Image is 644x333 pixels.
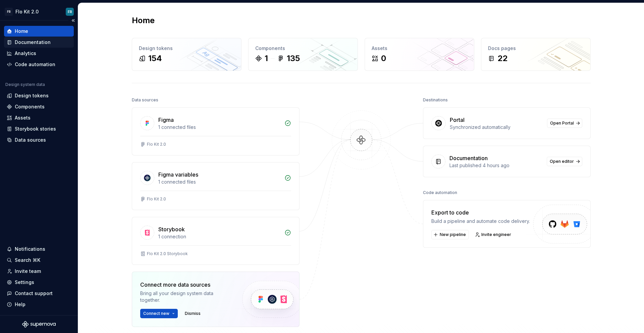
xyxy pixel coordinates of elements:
div: Home [15,28,28,35]
div: Contact support [15,290,53,297]
div: Data sources [15,137,46,143]
div: Assets [372,45,467,52]
a: Open Portal [547,118,582,128]
a: Open editor [547,157,582,166]
div: Settings [15,279,34,286]
div: Flo Kit 2.0 Storybook [147,251,188,256]
div: 0 [381,53,386,64]
div: Figma variables [158,171,198,179]
div: Docs pages [488,45,584,52]
button: Help [4,299,74,310]
div: Design tokens [15,92,49,99]
div: Assets [15,114,31,121]
div: Notifications [15,246,45,252]
div: Documentation [15,39,51,46]
div: Flo Kit 2.0 [15,8,39,15]
div: Components [15,103,45,110]
a: Figma variables1 connected filesFlo Kit 2.0 [132,162,300,210]
span: Invite engineer [481,232,511,237]
div: 154 [148,53,162,64]
div: Code automation [15,61,55,68]
div: 1 connected files [158,124,280,131]
button: New pipeline [431,230,469,239]
button: Notifications [4,244,74,254]
div: Flo Kit 2.0 [147,142,166,147]
a: Documentation [4,37,74,48]
div: Documentation [449,154,488,162]
div: Export to code [431,208,530,217]
button: Connect new [140,309,178,318]
a: Home [4,26,74,37]
a: Design tokens154 [132,38,241,71]
div: 22 [497,53,507,64]
span: New pipeline [440,232,466,237]
a: Design tokens [4,90,74,101]
div: Analytics [15,50,36,57]
button: Contact support [4,288,74,299]
a: Invite engineer [473,230,514,239]
div: Help [15,301,25,308]
a: Assets0 [365,38,474,71]
a: Figma1 connected filesFlo Kit 2.0 [132,107,300,155]
div: Bring all your design system data together. [140,290,231,303]
div: Synchronized automatically [450,124,543,131]
a: Invite team [4,266,74,277]
div: Storybook stories [15,126,56,132]
button: FRFlo Kit 2.0FR [1,4,76,19]
div: 1 connection [158,233,280,240]
div: FR [68,9,72,14]
div: FR [5,8,13,16]
h2: Home [132,15,155,26]
div: Search ⌘K [15,257,40,264]
a: Storybook stories [4,124,74,134]
div: Figma [158,116,174,124]
div: Design tokens [139,45,234,52]
div: Portal [450,116,465,124]
a: Code automation [4,59,74,70]
div: 135 [287,53,300,64]
a: Components1135 [248,38,358,71]
div: Components [255,45,351,52]
button: Dismiss [182,309,204,318]
div: Build a pipeline and automate code delivery. [431,218,530,225]
button: Collapse sidebar [68,16,78,25]
div: Destinations [423,95,448,105]
a: Analytics [4,48,74,59]
span: Open Portal [550,121,574,126]
span: Open editor [550,159,574,164]
a: Docs pages22 [481,38,591,71]
span: Connect new [143,311,169,316]
a: Assets [4,112,74,123]
a: Data sources [4,135,74,145]
div: Flo Kit 2.0 [147,196,166,202]
a: Settings [4,277,74,288]
div: 1 connected files [158,179,280,185]
div: Code automation [423,188,457,197]
div: Last published 4 hours ago [449,162,543,169]
div: Storybook [158,225,185,233]
a: Storybook1 connectionFlo Kit 2.0 Storybook [132,217,300,265]
div: Data sources [132,95,158,105]
a: Components [4,101,74,112]
div: Connect more data sources [140,281,231,289]
button: Search ⌘K [4,255,74,266]
div: Design system data [5,82,45,87]
div: 1 [265,53,268,64]
div: Invite team [15,268,41,275]
svg: Supernova Logo [22,321,56,328]
span: Dismiss [185,311,201,316]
